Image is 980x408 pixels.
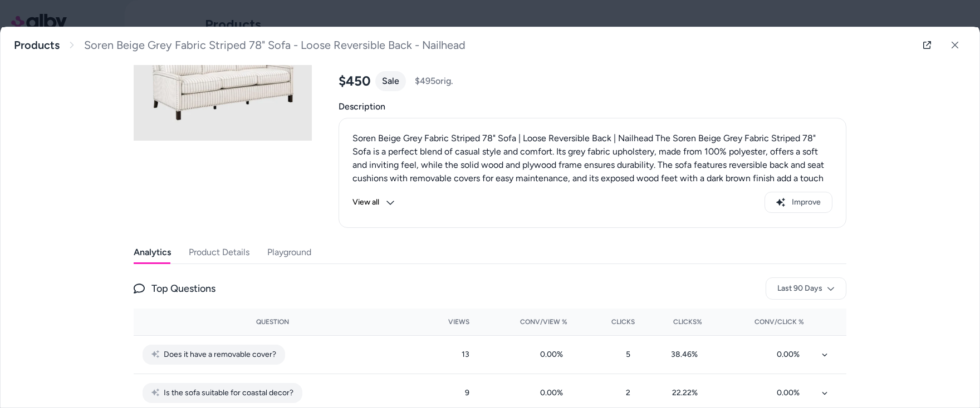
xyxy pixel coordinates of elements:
span: Top Questions [151,281,215,296]
span: 9 [465,388,469,397]
p: Soren Beige Grey Fabric Striped 78" Sofa | Loose Reversible Back | Nailhead The Soren Beige Grey ... [352,132,832,252]
button: Last 90 Days [766,277,846,300]
span: 0.00 % [777,388,804,397]
span: Is the sofa suitable for coastal decor? [164,386,293,400]
span: Clicks [611,317,635,326]
span: Views [448,317,469,326]
span: Description [339,100,846,113]
button: View all [352,192,395,213]
span: 22.22 % [672,388,702,397]
span: 38.46 % [671,350,702,359]
button: Clicks% [653,313,702,331]
span: Soren Beige Grey Fabric Striped 78" Sofa - Loose Reversible Back - Nailhead [84,38,465,52]
span: Question [256,317,289,326]
button: Improve [765,192,832,213]
button: Clicks [585,313,635,331]
span: Clicks% [673,317,702,326]
span: 13 [462,350,469,359]
button: Playground [267,241,311,263]
span: 0.00 % [777,350,804,359]
span: Conv/View % [520,317,567,326]
a: Products [14,38,60,52]
span: $495 orig. [415,74,453,88]
span: 2 [626,388,635,397]
span: Does it have a removable cover? [164,348,276,361]
span: 0.00 % [540,350,567,359]
span: 0.00 % [540,388,567,397]
span: 5 [626,350,635,359]
button: Conv/Click % [720,313,804,331]
button: Views [420,313,469,331]
div: Sale [375,71,406,91]
button: Analytics [134,241,171,263]
nav: breadcrumb [14,38,465,52]
span: $450 [339,73,371,89]
button: Question [256,313,289,331]
button: Conv/View % [487,313,568,331]
span: Conv/Click % [754,317,804,326]
button: Product Details [189,241,249,263]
